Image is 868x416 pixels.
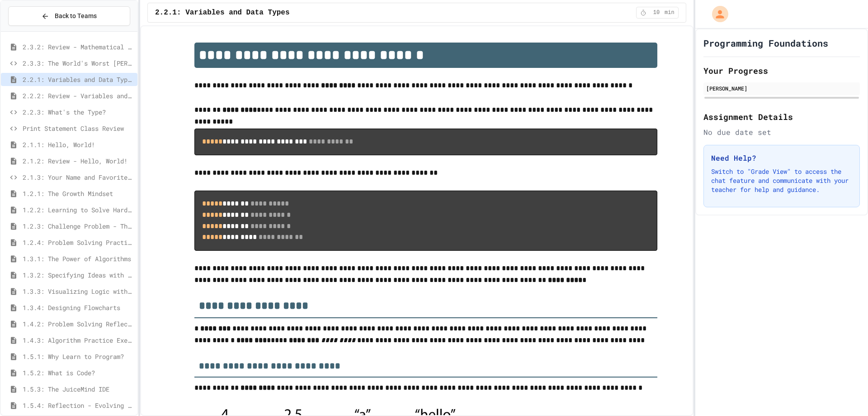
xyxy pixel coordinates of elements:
[23,75,134,84] span: 2.2.1: Variables and Data Types
[23,270,134,280] span: 1.3.2: Specifying Ideas with Pseudocode
[703,37,828,49] h1: Programming Foundations
[23,221,134,231] span: 1.2.3: Challenge Problem - The Bridge
[55,11,97,21] span: Back to Teams
[23,384,134,394] span: 1.5.3: The JuiceMind IDE
[711,153,852,163] h3: Need Help?
[23,42,134,52] span: 2.3.2: Review - Mathematical Operators
[23,124,134,133] span: Print Statement Class Review
[23,140,134,149] span: 2.1.1: Hello, World!
[703,127,860,138] div: No due date set
[23,319,134,329] span: 1.4.2: Problem Solving Reflection
[23,352,134,361] span: 1.5.1: Why Learn to Program?
[23,156,134,166] span: 2.1.2: Review - Hello, World!
[8,6,130,26] button: Back to Teams
[23,287,134,296] span: 1.3.3: Visualizing Logic with Flowcharts
[23,58,134,68] span: 2.3.3: The World's Worst [PERSON_NAME] Market
[23,368,134,378] span: 1.5.2: What is Code?
[703,4,731,24] div: My Account
[155,7,290,18] span: 2.2.1: Variables and Data Types
[23,303,134,312] span: 1.3.4: Designing Flowcharts
[23,189,134,198] span: 1.2.1: The Growth Mindset
[665,9,675,16] span: min
[711,167,852,194] p: Switch to "Grade View" to access the chat feature and communicate with your teacher for help and ...
[23,238,134,247] span: 1.2.4: Problem Solving Practice
[23,401,134,410] span: 1.5.4: Reflection - Evolving Technology
[649,9,664,16] span: 10
[23,205,134,215] span: 1.2.2: Learning to Solve Hard Problems
[23,107,134,117] span: 2.2.3: What's the Type?
[23,172,134,182] span: 2.1.3: Your Name and Favorite Movie
[703,110,860,123] h2: Assignment Details
[703,64,860,77] h2: Your Progress
[706,84,857,92] div: [PERSON_NAME]
[23,91,134,100] span: 2.2.2: Review - Variables and Data Types
[23,335,134,345] span: 1.4.3: Algorithm Practice Exercises
[23,254,134,263] span: 1.3.1: The Power of Algorithms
